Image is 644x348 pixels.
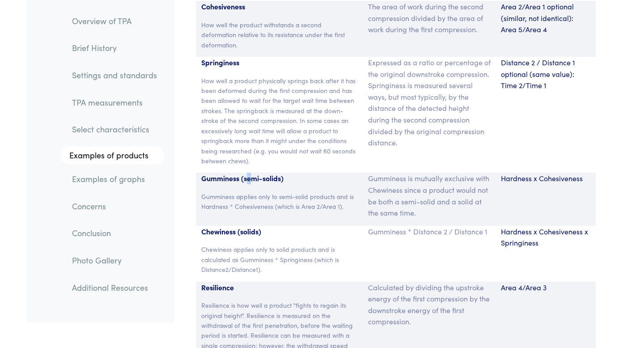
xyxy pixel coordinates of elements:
[65,11,164,31] a: Overview of TPA
[60,147,164,165] a: Examples of products
[201,57,357,68] p: Springiness
[65,250,164,271] a: Photo Gallery
[368,226,491,238] p: Gumminess * Distance 2 / Distance 1
[368,282,491,327] p: Calculated by dividing the upstroke energy of the first compression by the downstroke energy of t...
[201,76,357,166] p: How well a product physically springs back after it has been deformed during the first compressio...
[65,169,164,189] a: Examples of graphs
[201,1,357,13] p: Cohesiveness
[368,173,491,218] p: Gumminess is mutually exclusive with Chewiness since a product would not be both a semi-solid and...
[65,119,164,140] a: Select characteristics
[201,226,357,238] p: Chewiness (solids)
[65,92,164,113] a: TPA measurements
[501,57,590,91] p: Distance 2 / Distance 1 optional (same value): Time 2/Time 1
[201,191,357,212] p: Gumminess applies only to semi-solid products and is Hardness * Cohesiveness (which is Area 2/Are...
[65,65,164,85] a: Settings and standards
[201,244,357,274] p: Chewiness applies only to solid products and is calculated as Gumminess * Springiness (which is D...
[201,20,357,50] p: How well the product withstands a second deformation relative to its resistance under the first d...
[65,223,164,244] a: Conclusion
[501,1,590,35] p: Area 2/Area 1 optional (similar, not identical): Area 5/Area 4
[201,173,357,184] p: Gumminess (semi-solids)
[65,196,164,216] a: Concerns
[65,277,164,298] a: Additional Resources
[65,38,164,59] a: Brief History
[368,1,491,35] p: The area of work during the second compression divided by the area of work during the first compr...
[501,226,590,249] p: Hardness x Cohesiveness x Springiness
[368,57,491,149] p: Expressed as a ratio or percentage of the original downstroke compression. Springiness is measure...
[501,282,590,293] p: Area 4/Area 3
[501,173,590,184] p: Hardness x Cohesiveness
[201,282,357,293] p: Resilience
